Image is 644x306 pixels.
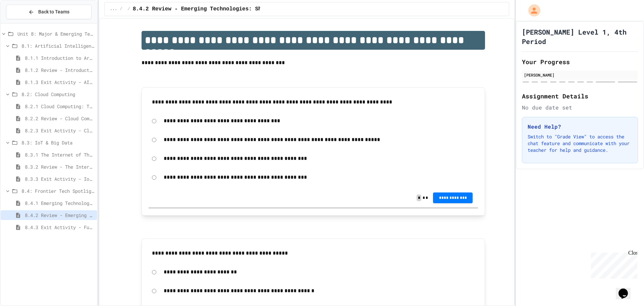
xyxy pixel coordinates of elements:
[3,3,46,43] div: Chat with us now!Close
[522,91,638,101] h2: Assignment Details
[133,5,339,13] span: 8.4.2 Review - Emerging Technologies: Shaping Our Digital Future
[25,127,94,134] span: 8.2.3 Exit Activity - Cloud Service Detective
[110,6,117,12] span: ...
[120,6,122,12] span: /
[522,27,638,46] h1: [PERSON_NAME] Level 1, 4th Period
[127,6,130,12] span: /
[528,123,632,131] h3: Need Help?
[6,5,92,19] button: Back to Teams
[25,200,94,207] span: 8.4.1 Emerging Technologies: Shaping Our Digital Future
[25,79,94,86] span: 8.1.3 Exit Activity - AI Detective
[25,115,94,122] span: 8.2.2 Review - Cloud Computing
[25,212,94,219] span: 8.4.2 Review - Emerging Technologies: Shaping Our Digital Future
[522,57,638,67] h2: Your Progress
[616,279,637,299] iframe: chat widget
[21,139,94,146] span: 8.3: IoT & Big Data
[524,72,636,78] div: [PERSON_NAME]
[528,133,632,154] p: Switch to "Grade View" to access the chat feature and communicate with your teacher for help and ...
[25,175,94,182] span: 8.3.3 Exit Activity - IoT Data Detective Challenge
[588,250,637,278] iframe: chat widget
[25,151,94,158] span: 8.3.1 The Internet of Things and Big Data: Our Connected Digital World
[522,103,638,112] div: No due date set
[25,67,94,74] span: 8.1.2 Review - Introduction to Artificial Intelligence
[25,163,94,170] span: 8.3.2 Review - The Internet of Things and Big Data
[21,42,94,49] span: 8.1: Artificial Intelligence Basics
[25,224,94,231] span: 8.4.3 Exit Activity - Future Tech Challenge
[21,91,94,98] span: 8.2: Cloud Computing
[25,54,94,61] span: 8.1.1 Introduction to Artificial Intelligence
[17,30,94,37] span: Unit 8: Major & Emerging Technologies
[521,3,542,18] div: My Account
[21,187,94,194] span: 8.4: Frontier Tech Spotlight
[25,103,94,110] span: 8.2.1 Cloud Computing: Transforming the Digital World
[38,8,69,15] span: Back to Teams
